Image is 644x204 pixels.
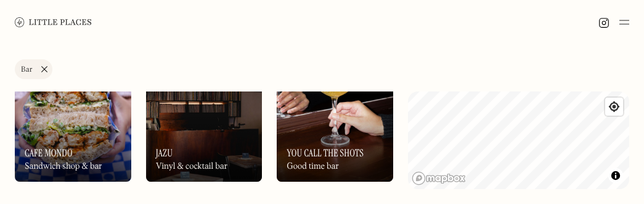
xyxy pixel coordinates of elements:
[612,169,619,182] span: Toggle attribution
[15,41,131,181] a: Cafe MondoCafe MondoCafe MondoSandwich shop & bar
[156,161,228,172] div: Vinyl & cocktail bar
[608,168,623,183] button: Toggle attribution
[146,41,263,181] img: Jazu
[287,161,338,172] div: Good time bar
[277,41,393,181] a: You Call The ShotsYou Call The ShotsYou Call The ShotsGood time bar
[15,59,52,79] a: Bar
[412,171,466,185] a: Mapbox homepage
[408,91,629,189] canvas: Map
[156,147,173,159] h3: Jazu
[21,66,33,74] div: Bar
[15,41,131,181] img: Cafe Mondo
[277,41,393,181] img: You Call The Shots
[146,41,263,181] a: JazuJazuJazuVinyl & cocktail bar
[25,147,73,159] h3: Cafe Mondo
[25,161,102,172] div: Sandwich shop & bar
[287,147,364,159] h3: You Call The Shots
[605,98,623,116] button: Find my location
